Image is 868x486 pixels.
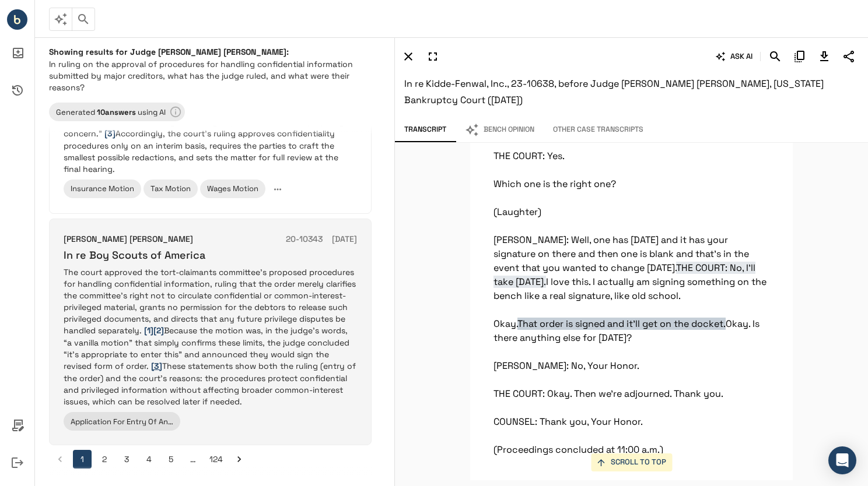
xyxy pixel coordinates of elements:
button: Search [765,47,785,66]
span: Tax Motion [143,184,198,193]
button: Copy Citation [790,47,810,66]
span: Generated using AI [49,107,173,117]
span: Application For Entry Of An Order Authorizing The Proposed Petition Date [64,417,180,427]
button: ASK AI [713,47,755,66]
button: Go to page 5 [162,450,180,469]
span: [1] [144,325,153,336]
button: Go to page 2 [95,450,114,469]
div: Tax Motion [143,179,198,198]
div: Learn more about your results [49,103,185,121]
span: [2] [153,325,164,336]
button: page 1 [73,450,92,469]
span: That order is signed and it'll get on the docket. [517,318,726,330]
button: Transcript [395,118,456,142]
nav: pagination navigation [49,450,372,469]
button: Other Case Transcripts [544,118,653,142]
span: [3] [151,361,162,371]
button: Go to next page [230,450,249,469]
span: Wages Motion [200,184,265,193]
button: Go to page 3 [117,450,136,469]
span: In re Kidde-Fenwal, Inc., 23-10638, before Judge [PERSON_NAME] [PERSON_NAME], [US_STATE] Bankrupt... [404,78,824,106]
div: Application For Entry Of An Order Authorizing The Proposed Petition Date [64,412,180,431]
h6: Showing results for Judge [PERSON_NAME] [PERSON_NAME]: [49,47,380,57]
button: SCROLL TO TOP [591,453,672,471]
h6: [DATE] [332,233,357,246]
p: The court approved the tort-claimants committee’s proposed procedures for handling confidential i... [64,266,357,407]
button: Go to page 4 [139,450,158,469]
div: … [184,453,202,465]
h6: In re Boy Scouts of America [64,248,357,262]
div: Insurance Motion [64,179,141,198]
span: Insurance Motion [64,184,141,193]
h6: [PERSON_NAME] [PERSON_NAME] [64,233,193,246]
b: 10 answer s [97,107,136,117]
span: [3] [104,128,116,139]
button: Go to page 124 [206,450,226,469]
h6: 20-10343 [286,233,323,246]
button: Share Transcript [839,47,859,66]
div: Wages Motion [200,179,265,198]
button: Download Transcript [814,47,834,66]
p: In ruling on the approval of procedures for handling confidential information submitted by major ... [49,58,380,93]
button: Bench Opinion [456,118,544,142]
div: Open Intercom Messenger [828,446,856,474]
